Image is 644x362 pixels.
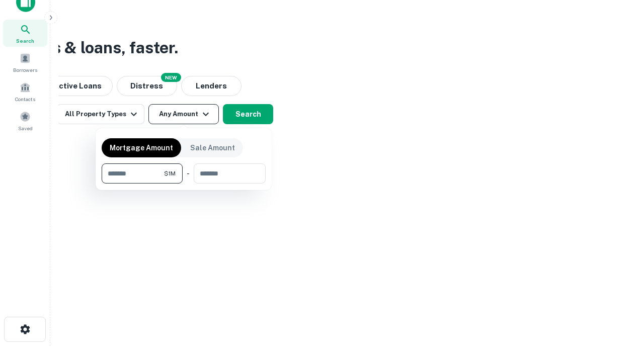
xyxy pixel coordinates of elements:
p: Sale Amount [190,142,235,153]
iframe: Chat Widget [594,282,644,330]
div: - [187,163,190,184]
span: $1M [164,169,176,178]
p: Mortgage Amount [110,142,173,153]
